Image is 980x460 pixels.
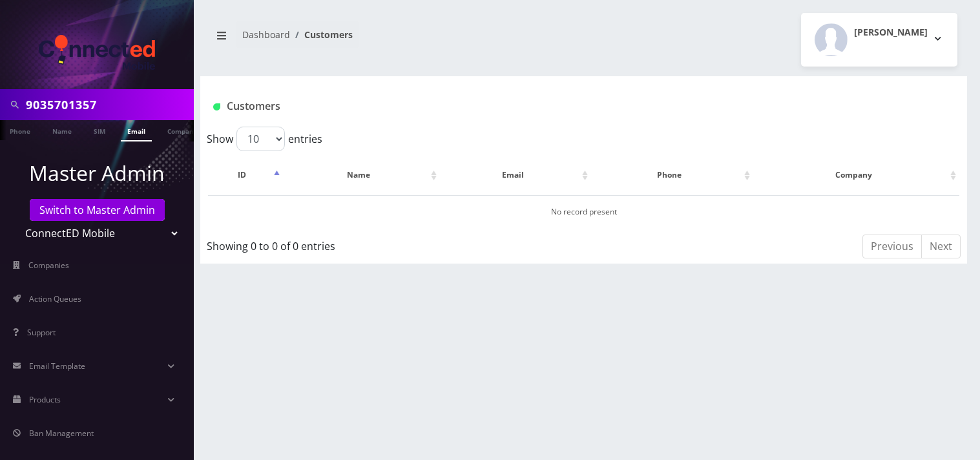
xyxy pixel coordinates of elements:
[801,13,957,67] button: [PERSON_NAME]
[242,28,290,41] a: Dashboard
[27,327,56,338] span: Support
[854,27,928,38] h2: [PERSON_NAME]
[39,35,155,70] img: ConnectED Mobile
[290,28,353,41] li: Customers
[121,120,152,141] a: Email
[862,235,922,258] a: Previous
[29,293,81,304] span: Action Queues
[210,21,574,58] nav: breadcrumb
[87,120,112,140] a: SIM
[28,260,69,271] span: Companies
[26,92,191,117] input: Search in Company
[3,120,37,140] a: Phone
[29,361,85,371] span: Email Template
[441,156,591,194] th: Email: activate to sort column ascending
[921,235,961,258] a: Next
[208,156,283,194] th: ID: activate to sort column descending
[161,120,204,140] a: Company
[29,394,61,405] span: Products
[208,195,959,228] td: No record present
[236,127,285,151] select: Showentries
[207,127,322,151] label: Show entries
[755,156,959,194] th: Company: activate to sort column ascending
[207,233,511,254] div: Showing 0 to 0 of 0 entries
[213,100,828,112] h1: Customers
[46,120,78,140] a: Name
[592,156,753,194] th: Phone: activate to sort column ascending
[29,428,94,439] span: Ban Management
[284,156,441,194] th: Name: activate to sort column ascending
[30,199,165,221] a: Switch to Master Admin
